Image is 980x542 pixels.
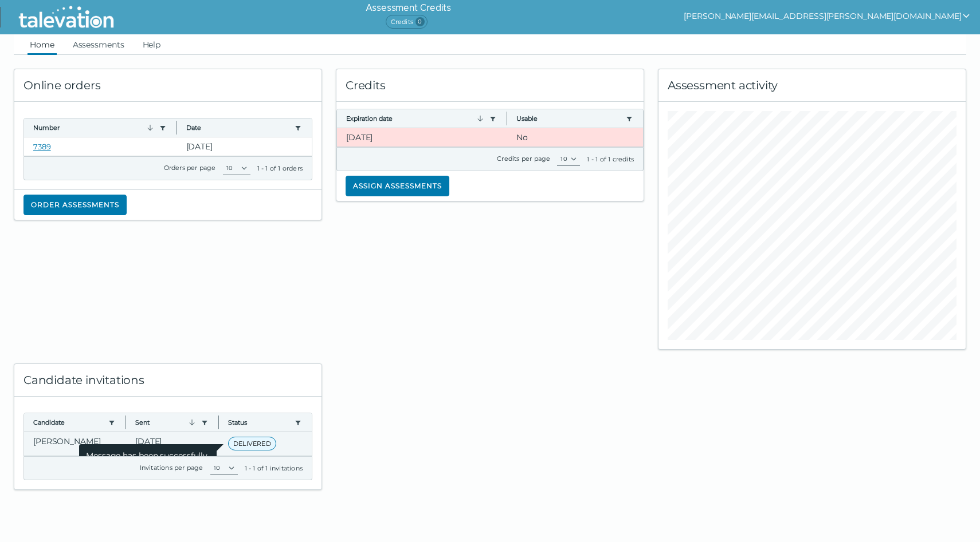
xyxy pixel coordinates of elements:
[503,106,511,130] button: Column resize handle
[228,418,290,427] button: Status
[257,164,303,173] div: 1 - 1 of 1 orders
[346,176,449,196] button: Assign assessments
[79,444,217,485] span: Message has been successfully delivered to the candidate's email provider
[337,128,508,147] clr-dg-cell: [DATE]
[346,114,485,123] button: Expiration date
[386,15,428,29] span: Credits
[658,69,966,102] div: Assessment activity
[33,418,104,427] button: Candidate
[33,142,51,151] a: 7389
[507,128,643,147] clr-dg-cell: No
[140,464,203,472] label: Invitations per page
[516,114,621,123] button: Usable
[245,464,303,473] div: 1 - 1 of 1 invitations
[684,9,971,23] button: show user actions
[14,69,322,102] div: Online orders
[587,155,634,164] div: 1 - 1 of 1 credits
[173,115,181,140] button: Column resize handle
[24,432,126,456] clr-dg-cell: [PERSON_NAME]
[336,69,644,102] div: Credits
[14,3,119,31] img: Talevation_Logo_Transparent_white.png
[122,410,130,434] button: Column resize handle
[14,364,322,397] div: Candidate invitations
[23,195,127,215] button: Order assessments
[33,123,155,132] button: Number
[228,437,276,450] span: DELIVERED
[415,17,425,26] span: 0
[366,1,451,15] h6: Assessment Credits
[215,410,222,434] button: Column resize handle
[70,34,127,55] a: Assessments
[177,137,312,156] clr-dg-cell: [DATE]
[497,155,550,163] label: Credits per page
[164,164,216,172] label: Orders per page
[186,123,291,132] button: Date
[135,418,197,427] button: Sent
[140,34,163,55] a: Help
[28,34,57,55] a: Home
